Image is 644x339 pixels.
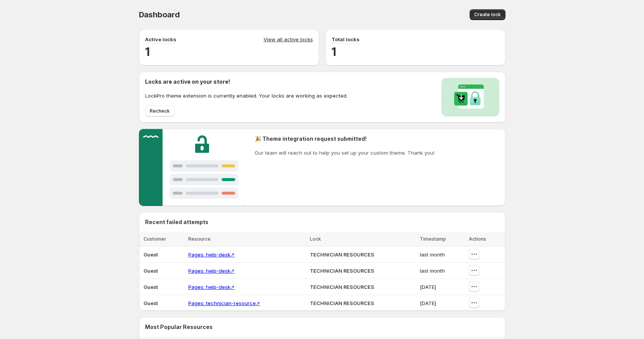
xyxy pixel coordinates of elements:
[144,268,158,274] span: Guest
[420,236,446,242] span: Timestamp
[145,44,313,59] h2: 1
[331,44,499,59] h2: 1
[188,251,235,258] a: Pages: help-desk↗
[331,35,360,43] p: Total locks
[310,236,321,242] span: Lock
[188,236,211,242] span: Resource
[150,108,170,114] span: Recheck
[310,268,374,274] span: TECHNICIAN RESOURCES
[310,284,374,290] span: TECHNICIAN RESOURCES
[255,135,434,143] h2: 🎉 Theme integration request submitted!
[420,268,445,274] span: last month
[310,300,374,306] span: TECHNICIAN RESOURCES
[264,35,313,44] a: View all active locks
[144,284,158,290] span: Guest
[145,35,176,43] p: Active locks
[188,300,260,306] a: Pages: technician-resource↗
[255,149,434,157] p: Our team will reach out to help you set up your custom theme. Thank you!
[144,251,158,258] span: Guest
[145,106,174,116] button: Recheck
[420,284,436,290] span: [DATE]
[474,12,501,18] span: Create lock
[139,10,180,19] span: Dashboard
[139,129,246,206] img: Customer support
[144,236,166,242] span: Customer
[420,251,445,258] span: last month
[470,9,505,20] button: Create lock
[310,251,374,258] span: TECHNICIAN RESOURCES
[145,92,348,100] p: LockPro theme extension is currently enabled. Your locks are working as expected.
[188,268,235,274] a: Pages: help-desk↗
[144,300,158,306] span: Guest
[188,284,235,290] a: Pages: help-desk↗
[441,78,499,116] img: Locks activated
[420,300,436,306] span: [DATE]
[145,323,499,331] h2: Most Popular Resources
[145,218,208,226] h2: Recent failed attempts
[145,78,348,86] h2: Locks are active on your store!
[469,236,486,242] span: Actions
